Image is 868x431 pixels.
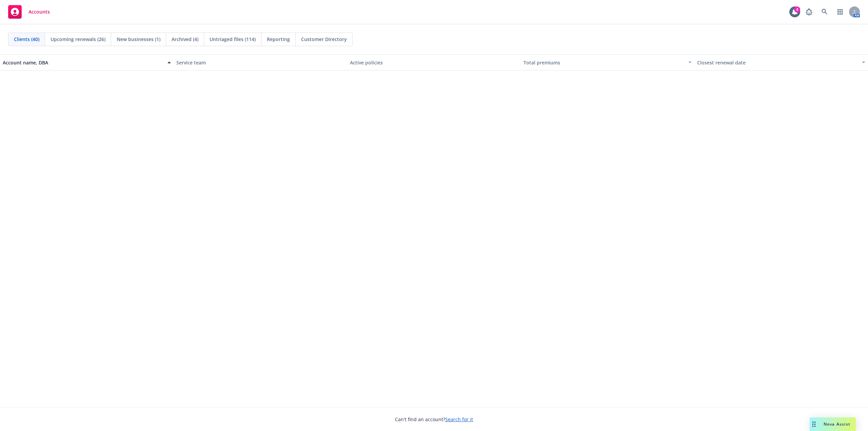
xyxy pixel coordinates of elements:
[210,36,256,43] span: Untriaged files (114)
[176,59,344,66] div: Service team
[5,2,53,21] a: Accounts
[445,416,473,423] a: Search for it
[301,36,347,43] span: Customer Directory
[14,36,39,43] span: Clients (40)
[267,36,290,43] span: Reporting
[833,5,847,19] a: Switch app
[117,36,160,43] span: New businesses (1)
[172,36,198,43] span: Archived (4)
[3,59,163,66] div: Account name, DBA
[395,416,473,423] span: Can't find an account?
[824,421,850,427] span: Nova Assist
[51,36,105,43] span: Upcoming renewals (26)
[694,54,868,71] button: Closest renewal date
[521,54,694,71] button: Total premiums
[350,59,518,66] div: Active policies
[802,5,816,19] a: Report a Bug
[174,54,347,71] button: Service team
[347,54,521,71] button: Active policies
[524,59,684,66] div: Total premiums
[818,5,831,19] a: Search
[697,59,858,66] div: Closest renewal date
[810,417,818,431] div: Drag to move
[794,6,800,13] div: 4
[810,417,856,431] button: Nova Assist
[28,9,50,15] span: Accounts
